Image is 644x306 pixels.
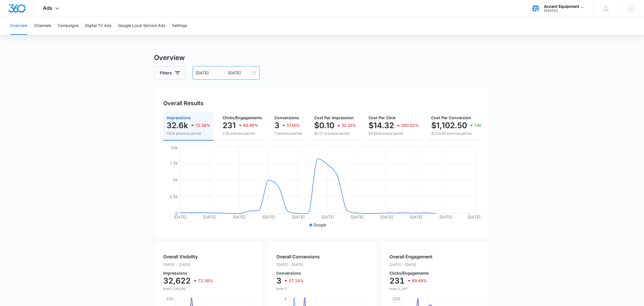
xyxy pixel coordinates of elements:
span: Ads [43,5,52,11]
button: Filters [154,66,186,80]
p: 2.2k previous period [223,131,262,136]
p: 7 previous period [274,131,302,136]
tspan: [DATE] [174,215,186,219]
tspan: 2.5k [169,194,178,199]
p: [DATE] - [DATE] [276,262,320,267]
p: 231 [223,121,236,130]
tspan: [DATE] [351,215,363,219]
span: Clicks/Engagements [223,115,262,120]
p: $0.10 [314,121,334,130]
tspan: [DATE] [410,215,423,219]
tspan: [DATE] [380,215,393,219]
p: from 2,197 [389,286,433,291]
p: Conversions [276,271,320,275]
p: $0.07 previous period [314,131,356,136]
span: Conversions [274,115,299,120]
p: 300.02% [401,123,419,127]
p: $1,102.50 [431,121,467,130]
tspan: [DATE] [292,215,305,219]
p: 72.38% [198,279,213,283]
p: from 7 [276,286,320,291]
p: $3.58 previous period [368,131,419,136]
p: 1.86% [474,123,486,127]
input: End date [228,70,251,76]
p: Clicks/Engagements [389,271,433,275]
tspan: 7.5k [169,161,178,165]
button: Google Local Service Ads [118,17,165,35]
p: 52.25% [342,123,356,127]
tspan: [DATE] [233,215,246,219]
tspan: [DATE] [468,215,480,219]
p: 89.49% [412,279,427,283]
tspan: 10k [171,145,178,150]
span: Cost Per Impression [314,115,354,120]
p: 118.1k previous period [167,131,210,136]
h3: Overview [154,53,490,63]
p: 72.38% [195,123,210,127]
span: to [221,71,226,75]
p: 32,622 [163,276,191,285]
span: Impressions [167,115,191,120]
tspan: 0 [175,211,178,216]
button: Channels [34,17,51,35]
h2: Overall Conversions [276,253,320,260]
p: from 118,090 [163,286,213,291]
button: Digital TV Ads [85,17,111,35]
tspan: [DATE] [439,215,452,219]
input: Start date [196,70,219,76]
span: swap-right [221,71,226,75]
tspan: 22k [166,296,174,301]
p: 3 [274,121,279,130]
p: 89.49% [243,123,258,127]
p: Impressions [163,271,213,275]
p: 57.14% [289,279,304,283]
p: [DATE] - [DATE] [163,262,213,267]
tspan: [DATE] [262,215,275,219]
div: account name [544,4,585,9]
tspan: 2 [284,296,287,301]
button: Overview [10,17,27,35]
p: 57.14% [287,123,300,127]
tspan: [DATE] [321,215,334,219]
tspan: 5k [173,177,178,182]
p: 231 [389,276,405,285]
p: [DATE] - [DATE] [389,262,433,267]
p: 32.6k [167,121,188,130]
div: account id [544,9,585,13]
p: Google [313,222,326,228]
p: 3 [276,276,281,285]
tspan: 320 [392,296,400,301]
h3: Overall Results [163,99,204,107]
button: Settings [172,17,187,35]
p: $1,123.40 previous period [431,131,486,136]
span: Cost Per Click [368,115,396,120]
span: Cost Per Conversion [431,115,471,120]
button: Campaigns [58,17,78,35]
tspan: [DATE] [203,215,216,219]
h2: Overall Engagement [389,253,433,260]
p: $14.32 [368,121,394,130]
h2: Overall Visibility [163,253,213,260]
